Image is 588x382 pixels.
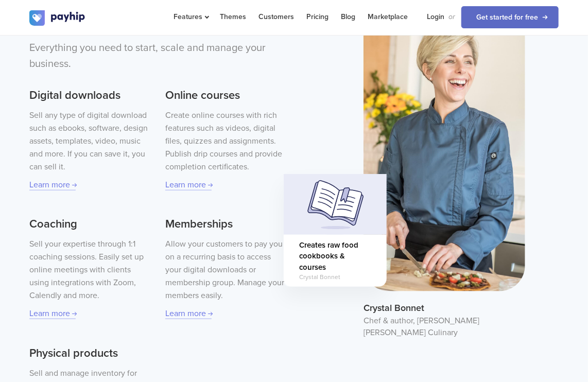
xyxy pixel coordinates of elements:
p: Create online courses with rich features such as videos, digital files, quizzes and assignments. ... [165,109,286,173]
p: Allow your customers to pay you on a recurring basis to access your digital downloads or membersh... [165,238,286,302]
h3: Memberships [165,216,286,233]
h3: Digital downloads [29,88,150,104]
a: Learn more [165,180,212,190]
h3: Coaching [29,216,150,233]
span: Features [174,12,207,21]
img: crystal-homepage.png [364,5,525,291]
a: Learn more [165,308,212,319]
img: homepage-hero-card-image.svg [284,174,387,235]
a: Learn more [29,180,76,190]
img: logo.svg [29,10,86,26]
span: Creates raw food cookbooks & courses [299,240,371,273]
span: Chef & author, [PERSON_NAME] [PERSON_NAME] Culinary [364,315,525,339]
p: Sell your expertise through 1:1 coaching sessions. Easily set up online meetings with clients usi... [29,238,150,302]
h3: Physical products [29,345,150,362]
h3: Online courses [165,88,286,104]
p: Sell any type of digital download such as ebooks, software, design assets, templates, video, musi... [29,109,150,173]
span: Crystal Bonnet [299,273,371,282]
a: Learn more [29,308,76,319]
p: Everything you need to start, scale and manage your business. [29,40,286,72]
a: Get started for free [461,6,559,28]
span: Crystal Bonnet [364,291,525,315]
